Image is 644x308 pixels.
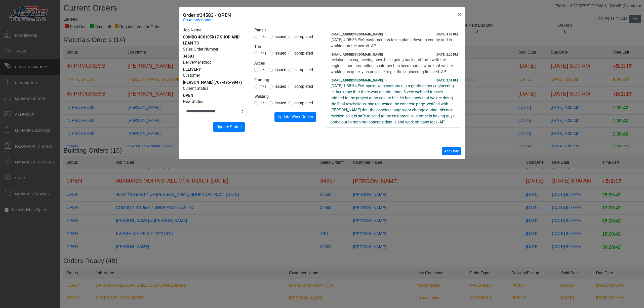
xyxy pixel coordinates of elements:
[183,93,247,99] div: OPEN
[278,114,313,119] span: Update Work Orders
[183,72,200,78] label: Customer
[254,94,318,100] legend: Welding
[294,84,313,89] span: completed
[275,101,286,105] span: issued
[331,37,456,49] div: [DATE] 4:08:56 PM: customer has taken plans down to county and is working on the permit -AP
[260,34,267,39] span: n/a
[454,7,465,21] button: Close
[260,84,267,89] span: n/a
[331,53,383,56] span: [EMAIL_ADDRESS][DOMAIN_NAME]
[183,27,201,33] label: Job Name
[436,78,458,83] div: [DATE] 2:01 PM
[275,67,286,72] span: issued
[183,79,247,85] div: [PERSON_NAME]
[331,32,383,36] span: [EMAIL_ADDRESS][DOMAIN_NAME]
[213,122,245,132] button: Update Status
[444,149,459,153] span: Add Note
[260,67,267,72] span: n/a
[260,101,267,105] span: n/a
[331,78,383,82] span: [EMAIL_ADDRESS][DOMAIN_NAME]
[294,51,313,56] span: completed
[183,85,208,92] label: Current Status
[436,32,458,37] div: [DATE] 4:09 PM
[260,51,267,56] span: n/a
[183,99,203,105] label: New Status
[275,84,286,89] span: issued
[183,53,247,59] div: 34583
[254,44,318,50] legend: Trim
[442,147,461,155] button: Add Note
[254,27,318,34] legend: Panels
[274,112,316,122] button: Update Work Orders
[294,34,313,39] span: completed
[183,66,247,72] div: DELIVERY
[183,59,212,65] label: Delivery Method
[183,46,218,52] label: Sales Order Number
[254,60,318,67] legend: Acces
[436,52,458,57] div: [DATE] 2:20 PM
[331,57,456,75] div: revisions on engineering have been going back and forth with the engineer and production -custome...
[216,124,242,129] span: Update Status
[183,11,231,19] h5: Order #34583 - OPEN
[183,17,212,23] a: Go to order page
[294,67,313,72] span: completed
[331,83,456,125] div: [DATE] 1:38:34 PM: spoke with customer in regards to her engineering -let her know that there was...
[254,77,318,83] legend: Framing
[275,51,286,56] span: issued
[275,34,286,39] span: issued
[183,35,239,46] span: COMBO 40X105X17 SHOP AND LEAN TO
[213,80,242,85] span: (707-495-9847)
[294,101,313,105] span: completed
